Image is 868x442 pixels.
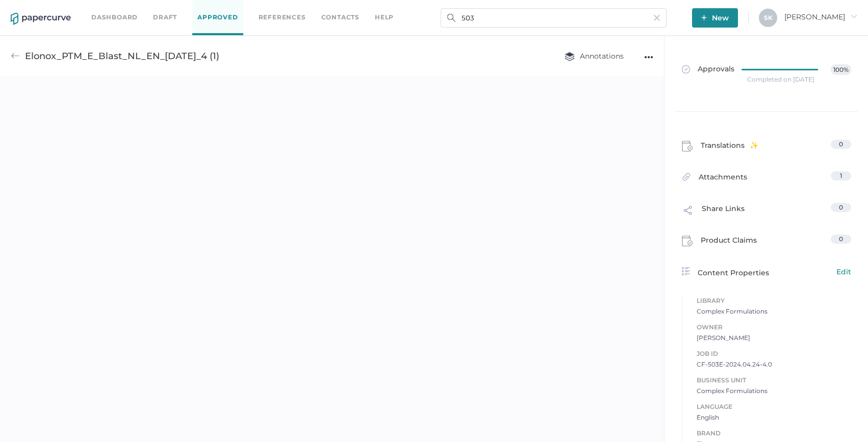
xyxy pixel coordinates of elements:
[839,235,843,243] span: 0
[644,50,653,64] div: ●●●
[375,12,394,23] div: help
[764,14,773,21] span: S K
[697,386,851,396] span: Complex Formulations
[554,46,634,66] button: Annotations
[701,235,757,250] span: Product Claims
[697,428,851,439] span: Brand
[682,171,851,187] a: Attachments1
[697,375,851,386] span: Business Unit
[682,204,694,219] img: share-link-icon.af96a55c.svg
[682,140,851,155] a: Translations0
[839,140,843,148] span: 0
[682,267,690,275] img: content-properties-icon.34d20aed.svg
[565,51,624,61] span: Annotations
[701,140,758,155] span: Translations
[676,54,857,93] a: Approvals100%
[839,203,843,211] span: 0
[654,15,660,21] img: cross-light-grey.10ea7ca4.svg
[840,172,842,179] span: 1
[565,51,575,61] img: annotation-layers.cc6d0e6b.svg
[836,266,851,277] span: Edit
[697,333,851,343] span: [PERSON_NAME]
[850,13,857,20] i: arrow_right
[441,8,667,28] input: Search Workspace
[692,8,738,28] button: New
[682,64,734,75] span: Approvals
[321,12,360,23] a: Contacts
[682,141,693,152] img: claims-icon.71597b81.svg
[153,12,177,23] a: Draft
[682,266,851,278] a: Content PropertiesEdit
[11,13,71,25] img: papercurve-logo-colour.7244d18c.svg
[701,8,729,28] span: New
[682,266,851,278] div: Content Properties
[697,306,851,317] span: Complex Formulations
[831,64,851,75] span: 100%
[682,235,851,250] a: Product Claims0
[697,295,851,306] span: Library
[697,412,851,423] span: English
[697,348,851,359] span: Job ID
[702,203,745,222] span: Share Links
[447,14,455,22] img: search.bf03fe8b.svg
[701,15,707,20] img: plus-white.e19ec114.svg
[11,51,20,61] img: back-arrow-grey.72011ae3.svg
[91,12,138,23] a: Dashboard
[682,172,691,184] img: attachments-icon.0dd0e375.svg
[697,401,851,412] span: Language
[259,12,306,23] a: References
[682,65,690,73] img: approved-grey.341b8de9.svg
[682,236,693,247] img: claims-icon.71597b81.svg
[699,171,747,187] span: Attachments
[25,46,219,66] div: Elonox_PTM_E_Blast_NL_EN_[DATE]_4 (1)
[784,12,857,21] span: [PERSON_NAME]
[697,359,851,370] span: CF-503E-2024.04.24-4.0
[697,322,851,333] span: Owner
[682,203,851,222] a: Share Links0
